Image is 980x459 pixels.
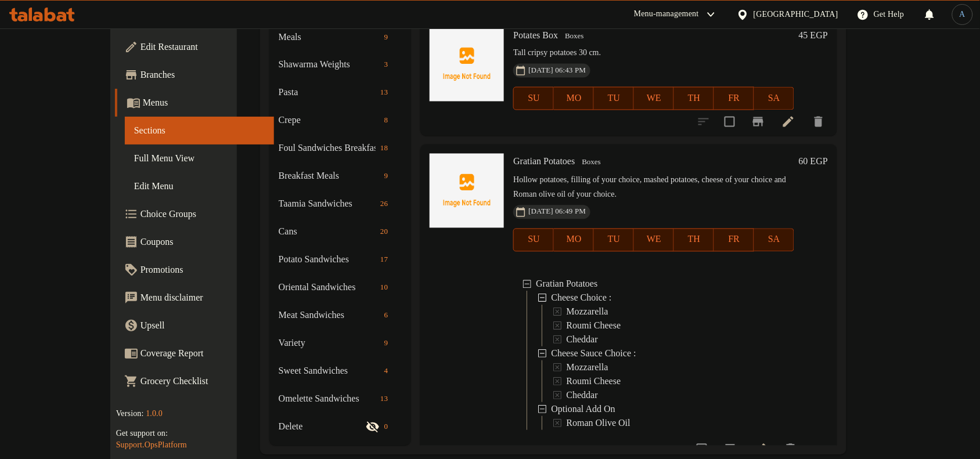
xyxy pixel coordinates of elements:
span: Taamia Sandwiches [279,197,376,211]
a: Edit menu item [781,115,795,129]
a: Promotions [115,256,274,284]
span: TU [599,232,629,248]
span: Cheddar [566,333,597,347]
span: Mozzarella [566,361,608,375]
span: Meals [279,30,380,44]
button: FR [714,229,754,252]
span: Coverage Report [140,346,265,360]
span: Pasta [279,86,376,100]
span: 20 [376,227,392,238]
button: FR [714,87,754,110]
div: Oriental Sandwiches10 [269,274,412,302]
span: TU [599,91,629,107]
span: Breakfast Meals [279,169,380,183]
span: 9 [380,171,393,182]
div: items [380,309,393,323]
div: Shawarma Weights3 [269,51,412,79]
p: Hollow potatoes, filling of your choice, mashed potatoes, cheese of your choice and Roman olive o... [513,174,794,203]
span: 17 [376,255,392,266]
span: Delete [279,420,366,434]
button: TU [594,87,634,110]
span: Cans [279,225,376,239]
span: SA [759,91,790,107]
span: 10 [376,283,392,294]
button: TU [594,229,634,252]
a: Sections [125,117,274,144]
button: SA [754,229,794,252]
span: SU [518,232,549,248]
button: WE [634,229,674,252]
div: Crepe8 [269,107,412,135]
div: items [380,58,393,72]
h6: 60 EGP [799,154,828,170]
div: items [376,392,392,406]
div: items [380,364,393,378]
span: Roman Olive Oil [566,417,630,431]
div: Delete0 [269,413,412,441]
div: Sweet Sandwiches [279,364,380,378]
div: Variety9 [269,330,412,357]
span: 3 [380,60,393,71]
span: 18 [376,143,392,154]
span: Boxes [578,156,606,169]
span: Potates Box [513,30,558,40]
div: items [380,420,393,434]
span: Get support on: [116,429,168,438]
span: Choice Groups [140,207,265,221]
span: Potato Sandwiches [279,253,376,267]
button: delete [805,108,833,136]
div: Meals9 [269,23,412,51]
span: Menu disclaimer [140,291,265,305]
button: WE [634,87,674,110]
div: Taamia Sandwiches26 [269,190,412,218]
span: Foul Sandwiches Breakfast [279,142,376,156]
span: Sections [134,124,265,138]
span: Gratian Potatoes [536,277,597,291]
p: Tall cripsy potatoes 30 cm. [513,46,794,61]
span: Variety [279,337,380,350]
a: Upsell [115,312,274,339]
span: 9 [380,338,393,349]
span: SU [518,91,549,107]
span: Version: [116,409,144,418]
div: Foul Sandwiches Breakfast18 [269,135,412,162]
a: Full Menu View [125,144,274,172]
span: 13 [376,394,392,405]
span: Edit Menu [134,179,265,193]
span: Menus [143,96,265,110]
div: Shawarma Weights [279,58,380,72]
span: Cheese Sauce Choice : [551,347,636,361]
img: Potates Box [430,27,504,102]
button: SU [513,87,554,110]
span: MO [559,232,589,248]
div: Omelette Sandwiches [279,392,376,406]
div: [GEOGRAPHIC_DATA] [754,8,838,21]
a: Choice Groups [115,200,274,228]
div: Meat Sandwiches6 [269,302,412,330]
span: Gratian Potatoes [513,157,575,167]
span: WE [639,232,669,248]
div: items [380,337,393,350]
div: Omelette Sandwiches13 [269,385,412,413]
span: Crepe [279,114,380,128]
span: Cheddar [566,389,597,403]
a: Grocery Checklist [115,367,274,395]
a: Branches [115,61,274,89]
span: Promotions [140,263,265,277]
span: [DATE] 06:49 PM [524,207,590,218]
span: 0 [380,422,393,433]
span: Coupons [140,235,265,249]
span: Select to update [718,110,742,134]
div: Pasta13 [269,79,412,107]
span: Edit Restaurant [140,40,265,54]
a: Edit Restaurant [115,33,274,61]
span: 6 [380,310,393,321]
span: Upsell [140,319,265,332]
span: FR [719,232,750,248]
